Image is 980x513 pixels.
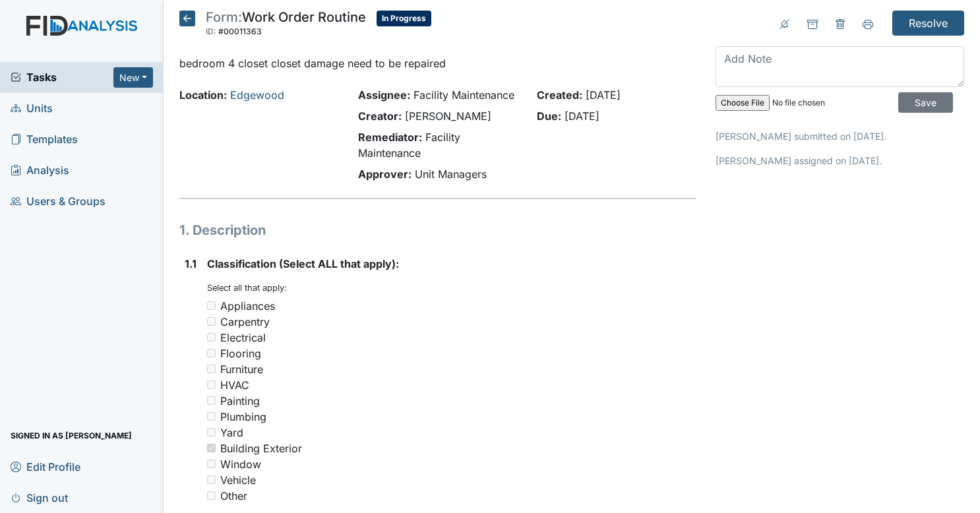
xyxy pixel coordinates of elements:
input: Furniture [207,365,216,373]
strong: Due: [537,109,561,123]
div: Plumbing [220,409,266,425]
input: Window [207,460,216,468]
div: Painting [220,393,260,409]
div: Electrical [220,330,266,346]
div: Window [220,456,261,472]
strong: Approver: [358,167,412,181]
input: Yard [207,428,216,437]
span: Facility Maintenance [413,88,514,102]
div: Work Order Routine [206,11,366,40]
span: Signed in as [PERSON_NAME] [11,425,132,446]
input: Other [207,491,216,500]
a: Tasks [11,69,113,85]
span: Classification (Select ALL that apply): [207,257,399,270]
input: Electrical [207,333,216,342]
span: ID: [206,26,216,36]
span: [PERSON_NAME] [405,109,491,123]
p: bedroom 4 closet closet damage need to be repaired [179,55,696,71]
input: Vehicle [207,475,216,484]
h1: 1. Description [179,220,696,240]
strong: Assignee: [358,88,410,102]
p: [PERSON_NAME] submitted on [DATE]. [716,129,964,143]
span: Users & Groups [11,191,106,212]
input: HVAC [207,380,216,389]
span: Analysis [11,160,69,181]
input: Flooring [207,349,216,357]
div: Flooring [220,346,261,361]
a: Edgewood [230,88,284,102]
strong: Created: [537,88,582,102]
button: New [113,67,153,88]
input: Resolve [892,11,964,36]
span: Edit Profile [11,456,80,477]
span: Units [11,98,53,119]
div: HVAC [220,377,249,393]
div: Carpentry [220,314,270,330]
div: Furniture [220,361,263,377]
span: Templates [11,129,78,150]
div: Yard [220,425,243,440]
strong: Location: [179,88,227,102]
label: 1.1 [185,256,197,272]
div: Vehicle [220,472,256,488]
input: Save [898,92,953,113]
small: Select all that apply: [207,283,287,293]
div: Appliances [220,298,275,314]
span: [DATE] [586,88,621,102]
p: [PERSON_NAME] assigned on [DATE]. [716,154,964,167]
div: Building Exterior [220,440,302,456]
span: [DATE] [565,109,599,123]
input: Painting [207,396,216,405]
span: Unit Managers [415,167,487,181]
input: Building Exterior [207,444,216,452]
span: In Progress [377,11,431,26]
span: #00011363 [218,26,262,36]
input: Plumbing [207,412,216,421]
div: Other [220,488,247,504]
span: Sign out [11,487,68,508]
span: Form: [206,9,242,25]
strong: Remediator: [358,131,422,144]
input: Appliances [207,301,216,310]
strong: Creator: [358,109,402,123]
input: Carpentry [207,317,216,326]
